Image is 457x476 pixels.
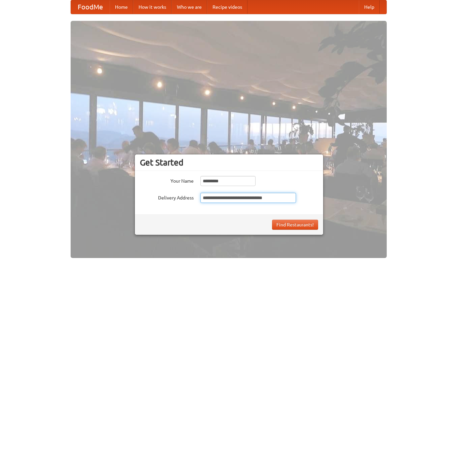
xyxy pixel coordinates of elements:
h3: Get Started [140,157,318,168]
label: Delivery Address [140,193,194,201]
a: Home [110,0,133,14]
a: How it works [133,0,172,14]
a: Recipe videos [207,0,247,14]
a: Who we are [172,0,207,14]
a: Help [359,0,380,14]
button: Find Restaurants! [272,220,318,230]
a: FoodMe [71,0,110,14]
label: Your Name [140,176,194,184]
